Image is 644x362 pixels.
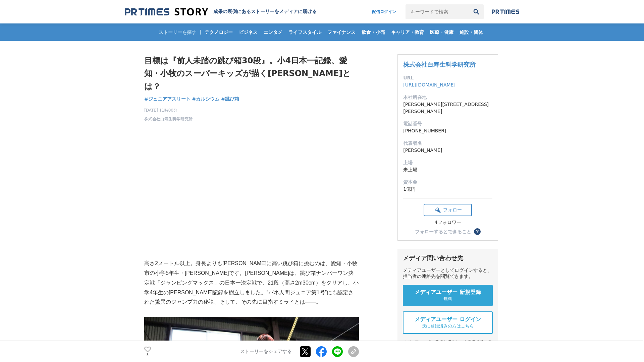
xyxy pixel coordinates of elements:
a: エンタメ [261,23,285,41]
div: 4フォロワー [424,220,472,226]
p: ストーリーをシェアする [240,349,292,355]
div: メディア問い合わせ先 [403,254,493,262]
a: #跳び箱 [221,96,239,103]
span: #跳び箱 [221,96,239,102]
dd: [PERSON_NAME] [403,147,492,154]
input: キーワードで検索 [406,4,469,19]
span: メディアユーザー 新規登録 [415,289,481,296]
a: テクノロジー [202,23,235,41]
a: 飲食・小売 [359,23,388,41]
h2: 成果の裏側にあるストーリーをメディアに届ける [213,9,317,15]
dd: [PERSON_NAME][STREET_ADDRESS][PERSON_NAME] [403,101,492,115]
a: ライフスタイル [286,23,324,41]
span: [DATE] 11時00分 [144,107,193,113]
button: ？ [474,228,481,235]
a: 医療・健康 [427,23,456,41]
span: #カルシウム [192,96,220,102]
div: メディアユーザーとしてログインすると、担当者の連絡先を閲覧できます。 [403,267,493,280]
a: メディアユーザー ログイン 既に登録済みの方はこちら [403,311,493,334]
dt: 本社所在地 [403,94,492,101]
div: フォローするとできること [415,229,471,234]
dt: 上場 [403,159,492,166]
dd: [PHONE_NUMBER] [403,127,492,134]
a: ファイナンス [325,23,358,41]
a: 成果の裏側にあるストーリーをメディアに届ける 成果の裏側にあるストーリーをメディアに届ける [125,7,317,16]
h1: 目標は『前人未踏の跳び箱30段』。小4日本一記録、愛知・小牧のスーパーキッズが描く[PERSON_NAME]とは？ [144,54,359,93]
span: 既に登録済みの方はこちら [422,323,474,329]
dd: 1億円 [403,186,492,193]
span: #ジュニアアスリート [144,96,191,102]
a: [URL][DOMAIN_NAME] [403,82,455,87]
dd: 未上場 [403,166,492,173]
span: ライフスタイル [286,29,324,35]
a: 施設・団体 [457,23,486,41]
dt: 代表者名 [403,140,492,147]
span: 医療・健康 [427,29,456,35]
img: 成果の裏側にあるストーリーをメディアに届ける [125,7,208,16]
button: 検索 [469,4,484,19]
p: 高さ2メートル以上。身長よりも[PERSON_NAME]に高い跳び箱に挑むのは、愛知・小牧市の小学5年生・[PERSON_NAME]です。[PERSON_NAME]は、跳び箱ナンバーワン決定戦「... [144,259,359,307]
a: メディアユーザー 新規登録 無料 [403,285,493,306]
a: キャリア・教育 [388,23,427,41]
span: ファイナンス [325,29,358,35]
a: ビジネス [236,23,260,41]
span: 施設・団体 [457,29,486,35]
p: 3 [144,353,151,356]
dt: URL [403,74,492,81]
button: フォロー [424,204,472,216]
img: prtimes [492,9,519,14]
a: 株式会社白寿生科学研究所 [403,61,476,68]
a: 株式会社白寿生科学研究所 [144,116,193,122]
a: #ジュニアアスリート [144,96,191,103]
span: ？ [475,229,480,234]
span: メディアユーザー ログイン [415,316,481,323]
span: キャリア・教育 [388,29,427,35]
span: ビジネス [236,29,260,35]
dt: 資本金 [403,179,492,186]
span: テクノロジー [202,29,235,35]
a: #カルシウム [192,96,220,103]
span: 飲食・小売 [359,29,388,35]
span: エンタメ [261,29,285,35]
a: 配信ログイン [365,4,403,19]
dt: 電話番号 [403,120,492,127]
span: 無料 [443,296,452,302]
